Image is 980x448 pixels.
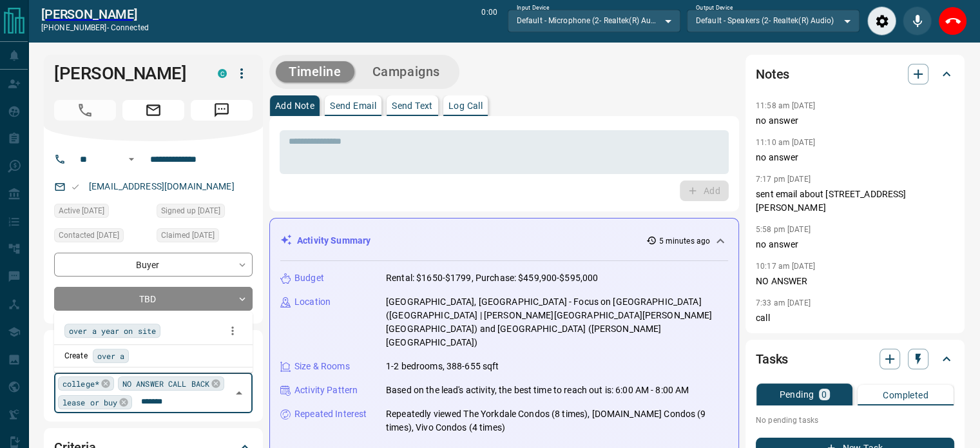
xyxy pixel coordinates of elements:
[157,228,253,246] div: Thu Sep 11 2025
[392,101,433,110] p: Send Text
[756,225,811,234] p: 5:58 pm [DATE]
[218,69,227,78] div: condos.ca
[779,390,814,399] p: Pending
[111,23,149,32] span: connected
[696,4,733,12] label: Output Device
[756,114,954,128] p: no answer
[122,100,184,121] span: Email
[41,22,149,34] p: [PHONE_NUMBER] -
[276,61,354,83] button: Timeline
[294,360,350,373] p: Size & Rooms
[230,384,248,402] button: Close
[97,349,125,362] span: over a
[118,376,224,391] div: NO ANSWER CALL BACK
[756,311,954,325] p: call
[883,391,928,400] p: Completed
[58,376,114,391] div: college*
[756,151,954,164] p: no answer
[294,271,324,285] p: Budget
[386,295,728,349] p: [GEOGRAPHIC_DATA], [GEOGRAPHIC_DATA] - Focus on [GEOGRAPHIC_DATA] ([GEOGRAPHIC_DATA] | [PERSON_NA...
[481,6,497,35] p: 0:00
[756,349,788,369] h2: Tasks
[756,238,954,251] p: no answer
[903,6,932,35] div: Mute
[386,384,689,397] p: Based on the lead's activity, the best time to reach out is: 6:00 AM - 8:00 AM
[294,384,358,397] p: Activity Pattern
[756,175,811,184] p: 7:17 pm [DATE]
[867,6,896,35] div: Audio Settings
[756,101,815,110] p: 11:58 am [DATE]
[448,101,483,110] p: Log Call
[54,287,253,311] div: TBD
[294,295,331,309] p: Location
[54,228,150,246] div: Wed Oct 08 2025
[756,262,815,271] p: 10:17 am [DATE]
[517,4,550,12] label: Input Device
[69,324,156,337] span: over a year on site
[59,204,104,217] span: Active [DATE]
[756,344,954,375] div: Tasks
[280,229,728,253] div: Activity Summary5 minutes ago
[687,10,860,32] div: Default - Speakers (2- Realtek(R) Audio)
[59,229,119,242] span: Contacted [DATE]
[756,59,954,90] div: Notes
[386,360,499,373] p: 1-2 bedrooms, 388-655 sqft
[122,377,209,390] span: NO ANSWER CALL BACK
[62,396,117,409] span: lease or buy
[938,6,967,35] div: End Call
[62,377,99,390] span: college*
[161,204,220,217] span: Signed up [DATE]
[157,204,253,222] div: Sat Mar 27 2021
[161,229,215,242] span: Claimed [DATE]
[54,204,150,222] div: Tue Oct 14 2025
[54,63,198,84] h1: [PERSON_NAME]
[64,350,88,362] p: Create
[330,101,376,110] p: Send Email
[386,407,728,434] p: Repeatedly viewed The Yorkdale Condos (8 times), [DOMAIN_NAME] Condos (9 times), Vivo Condos (4 t...
[294,407,367,421] p: Repeated Interest
[58,395,132,409] div: lease or buy
[756,64,789,84] h2: Notes
[756,138,815,147] p: 11:10 am [DATE]
[360,61,453,83] button: Campaigns
[54,253,253,277] div: Buyer
[756,411,954,430] p: No pending tasks
[756,275,954,288] p: NO ANSWER
[756,188,954,215] p: sent email about [STREET_ADDRESS][PERSON_NAME]
[191,100,253,121] span: Message
[124,151,139,167] button: Open
[71,182,80,191] svg: Email Valid
[41,6,149,22] a: [PERSON_NAME]
[508,10,680,32] div: Default - Microphone (2- Realtek(R) Audio)
[659,235,710,247] p: 5 minutes ago
[756,298,811,307] p: 7:33 am [DATE]
[89,181,235,191] a: [EMAIL_ADDRESS][DOMAIN_NAME]
[297,234,370,248] p: Activity Summary
[275,101,314,110] p: Add Note
[386,271,598,285] p: Rental: $1650-$1799, Purchase: $459,900-$595,000
[821,390,827,399] p: 0
[54,100,116,121] span: Call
